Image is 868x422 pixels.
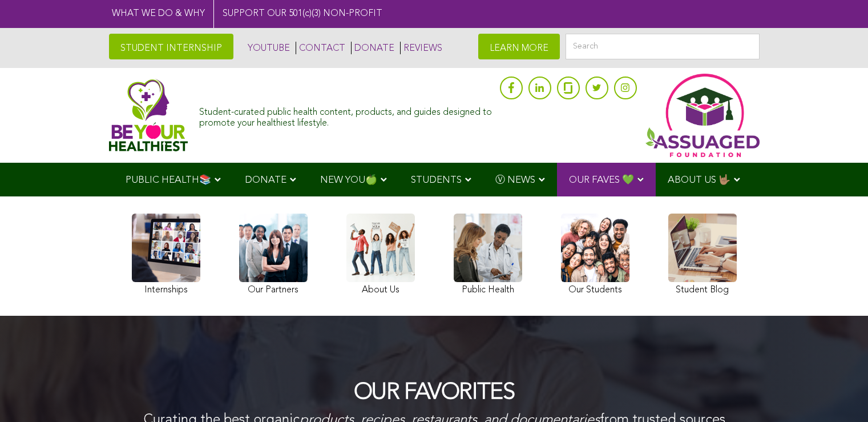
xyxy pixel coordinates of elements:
[296,42,345,54] a: CONTACT
[245,175,286,185] span: DONATE
[564,82,572,94] img: glassdoor
[351,42,394,54] a: DONATE
[126,175,211,185] span: PUBLIC HEALTH📚
[109,34,233,59] a: STUDENT INTERNSHIP
[411,175,462,185] span: STUDENTS
[400,42,442,54] a: REVIEWS
[143,380,725,405] h1: OUR FAVORITES
[668,175,730,185] span: ABOUT US 🤟🏽
[199,102,494,129] div: Student-curated public health content, products, and guides designed to promote your healthiest l...
[566,34,760,59] input: Search
[245,42,290,54] a: YOUTUBE
[495,175,535,185] span: Ⓥ NEWS
[645,74,760,157] img: Assuaged App
[569,175,634,185] span: OUR FAVES 💚
[109,79,188,151] img: Assuaged
[478,34,560,59] a: LEARN MORE
[320,175,377,185] span: NEW YOU🍏
[109,163,760,196] div: Navigation Menu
